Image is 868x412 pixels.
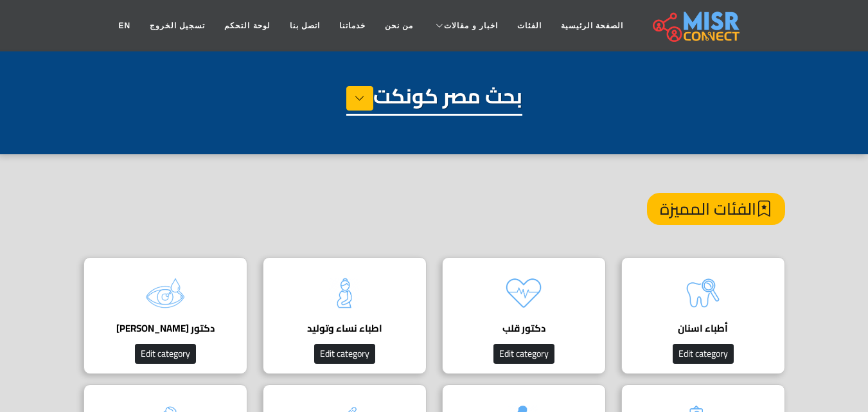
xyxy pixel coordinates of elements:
[135,344,196,364] button: Edit category
[647,193,785,225] h4: الفئات المميزة
[493,344,554,364] button: Edit category
[614,257,793,374] a: أطباء اسنان Edit category
[508,13,551,38] a: الفئات
[140,13,215,38] a: تسجيل الخروج
[109,13,140,38] a: EN
[498,267,549,319] img: kQgAgBbLbYzX17DbAKQs.png
[314,344,375,364] button: Edit category
[346,84,522,116] h1: بحث مصر كونكت
[255,257,434,374] a: اطباء نساء وتوليد Edit category
[653,10,739,42] img: main.misr_connect
[375,13,423,38] a: من نحن
[462,323,586,334] h4: دكتور قلب
[103,323,227,334] h4: دكتور [PERSON_NAME]
[215,13,279,38] a: لوحة التحكم
[444,20,498,31] span: اخبار و مقالات
[283,323,407,334] h4: اطباء نساء وتوليد
[434,257,614,374] a: دكتور قلب Edit category
[641,323,765,334] h4: أطباء اسنان
[677,267,729,319] img: k714wZmFaHWIHbCst04N.png
[139,267,191,319] img: O3vASGqC8OE0Zbp7R2Y3.png
[423,13,508,38] a: اخبار و مقالات
[673,344,734,364] button: Edit category
[76,257,255,374] a: دكتور [PERSON_NAME] Edit category
[319,267,370,319] img: tQBIxbFzDjHNxea4mloJ.png
[551,13,633,38] a: الصفحة الرئيسية
[280,13,330,38] a: اتصل بنا
[330,13,375,38] a: خدماتنا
